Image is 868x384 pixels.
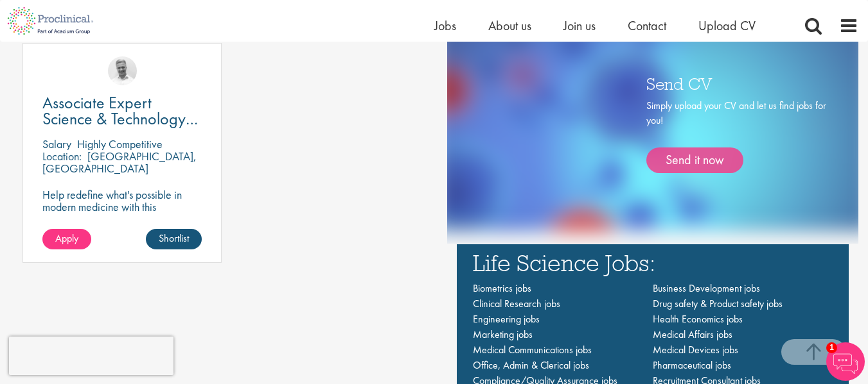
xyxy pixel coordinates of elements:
a: Office, Admin & Clerical jobs [473,358,589,372]
a: Apply [42,229,91,249]
a: Medical Affairs jobs [653,328,732,341]
a: About us [488,17,531,34]
span: Location: [42,149,82,163]
span: Salary [42,137,71,151]
iframe: reCAPTCHA [9,337,173,375]
img: Joshua Bye [108,56,137,85]
a: Clinical Research jobs [473,297,560,310]
span: Apply [55,231,78,245]
a: Upload CV [698,17,756,34]
img: Chatbot [826,342,865,381]
a: Send it now [646,147,743,173]
a: Marketing jobs [473,328,533,341]
a: Health Economics jobs [653,312,743,326]
a: Medical Devices jobs [653,343,738,356]
p: [GEOGRAPHIC_DATA], [GEOGRAPHIC_DATA] [42,149,197,176]
a: Engineering jobs [473,312,540,326]
p: Help redefine what's possible in modern medicine with this [MEDICAL_DATA] Associate Expert Scienc... [42,188,202,237]
a: Pharmaceutical jobs [653,358,731,372]
a: Shortlist [146,229,202,249]
div: Simply upload your CV and let us find jobs for you! [646,99,826,173]
a: Jobs [434,17,456,34]
a: Contact [628,17,666,34]
span: 1 [826,342,837,353]
span: Associate Expert Science & Technology ([MEDICAL_DATA]) [42,92,198,146]
a: Business Development jobs [653,281,760,295]
a: Biometrics jobs [473,281,531,295]
h3: Send CV [646,75,826,92]
a: Associate Expert Science & Technology ([MEDICAL_DATA]) [42,95,202,127]
a: Drug safety & Product safety jobs [653,297,783,310]
h3: Life Science Jobs: [473,251,833,274]
a: Medical Communications jobs [473,343,592,356]
a: Join us [563,17,596,34]
p: Highly Competitive [77,137,163,151]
